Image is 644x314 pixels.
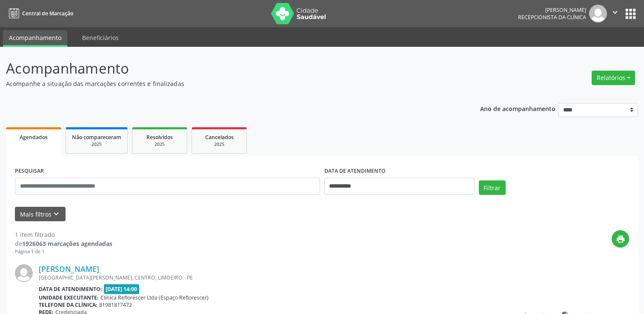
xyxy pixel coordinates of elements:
div: de [15,239,112,248]
div: 2025 [138,141,181,148]
button: Relatórios [592,71,635,85]
b: Data de atendimento: [39,285,102,293]
div: 2025 [72,141,121,148]
span: Resolvidos [146,134,173,141]
p: Ano de acompanhamento [480,103,555,114]
span: [DATE] 14:00 [104,284,140,294]
span: Não compareceram [72,134,121,141]
a: Beneficiários [76,30,125,45]
b: Unidade executante: [39,294,99,301]
span: Clínica Reflorescer Ltda (Espaço Reflorescer) [100,294,209,301]
label: PESQUISAR [15,165,44,178]
a: Acompanhamento [3,30,67,47]
i: print [616,234,625,244]
div: 2025 [198,141,240,148]
span: Cancelados [205,134,234,141]
div: Página 1 de 1 [15,248,112,255]
div: [PERSON_NAME] [518,6,586,14]
div: [GEOGRAPHIC_DATA][PERSON_NAME], CENTRO, LIMOEIRO - PE [39,274,501,281]
div: 1 item filtrado [15,230,112,239]
label: DATA DE ATENDIMENTO [324,165,386,178]
strong: 1926063 marcações agendadas [22,240,112,248]
i:  [610,8,620,17]
p: Acompanhamento [6,58,449,79]
button: apps [623,6,638,21]
b: Telefone da clínica: [39,301,97,308]
a: [PERSON_NAME] [39,264,99,274]
span: Recepcionista da clínica [518,14,586,21]
a: Central de Marcação [6,6,73,20]
button: Mais filtroskeyboard_arrow_down [15,207,66,222]
p: Acompanhe a situação das marcações correntes e finalizadas [6,79,449,88]
span: 81981817472 [99,301,132,308]
button:  [607,5,623,23]
i: keyboard_arrow_down [52,209,61,219]
button: Filtrar [479,180,506,195]
span: Central de Marcação [22,10,73,17]
span: Agendados [20,134,48,141]
img: img [589,5,607,23]
img: img [15,264,33,282]
button: print [612,230,629,248]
